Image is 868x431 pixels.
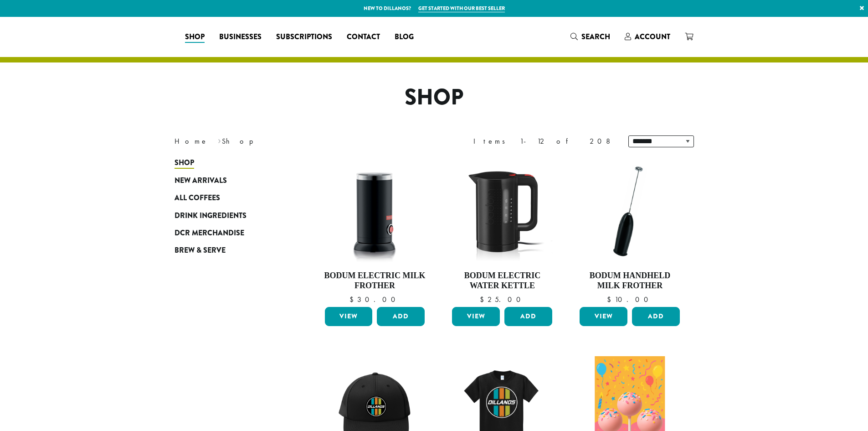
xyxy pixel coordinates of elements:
[322,159,427,264] img: DP3954.01-002.png
[563,29,617,44] a: Search
[607,295,615,304] span: $
[480,295,525,304] bdi: 25.00
[175,207,284,224] a: Drink Ingredients
[175,172,284,189] a: New Arrivals
[168,84,701,111] h1: Shop
[175,136,208,146] a: Home
[175,210,247,222] span: Drink Ingredients
[577,159,682,303] a: Bodum Handheld Milk Frother $10.00
[450,271,555,291] h4: Bodum Electric Water Kettle
[323,159,427,303] a: Bodum Electric Milk Frother $30.00
[218,133,221,147] span: ›
[175,136,421,147] nav: Breadcrumb
[607,295,652,304] bdi: 10.00
[175,245,226,256] span: Brew & Serve
[580,307,627,326] a: View
[635,31,670,42] span: Account
[175,224,284,242] a: DCR Merchandise
[349,295,400,304] bdi: 30.00
[175,242,284,259] a: Brew & Serve
[349,295,357,304] span: $
[175,157,194,169] span: Shop
[276,31,332,43] span: Subscriptions
[178,30,212,44] a: Shop
[323,271,427,291] h4: Bodum Electric Milk Frother
[219,31,262,43] span: Businesses
[175,192,220,204] span: All Coffees
[325,307,373,326] a: View
[480,295,488,304] span: $
[377,307,425,326] button: Add
[395,31,414,43] span: Blog
[175,175,227,187] span: New Arrivals
[185,31,205,43] span: Shop
[450,159,555,303] a: Bodum Electric Water Kettle $25.00
[473,136,615,147] div: Items 1-12 of 208
[452,307,500,326] a: View
[581,31,610,42] span: Search
[418,5,505,12] a: Get started with our best seller
[175,154,284,171] a: Shop
[175,189,284,207] a: All Coffees
[577,159,682,264] img: DP3927.01-002.png
[450,159,555,264] img: DP3955.01.png
[347,31,380,43] span: Contact
[504,307,552,326] button: Add
[577,271,682,291] h4: Bodum Handheld Milk Frother
[632,307,680,326] button: Add
[175,228,244,239] span: DCR Merchandise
